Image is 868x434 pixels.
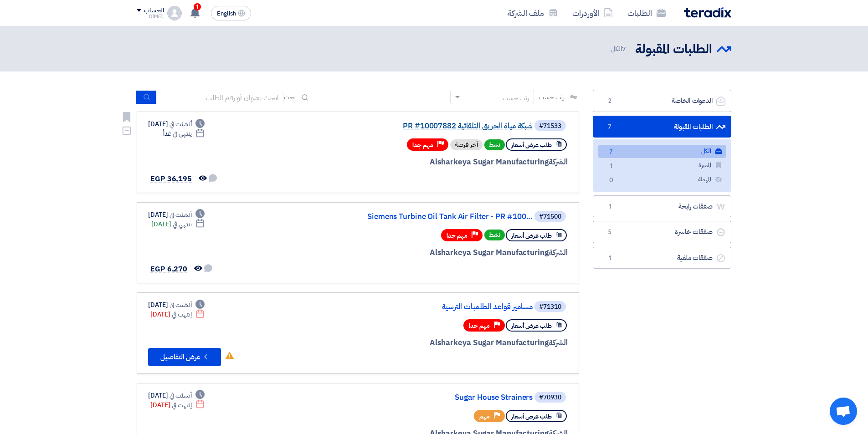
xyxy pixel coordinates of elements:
[604,202,615,211] span: 1
[450,139,483,150] div: أخر فرصة
[539,123,561,129] div: #71533
[549,156,568,168] span: الشركة
[635,41,712,58] h2: الطلبات المقبولة
[549,337,568,348] span: الشركة
[151,220,205,229] div: [DATE]
[604,254,615,263] span: 1
[167,6,182,20] img: profile_test.png
[604,97,615,106] span: 2
[169,210,191,220] span: أنشئت في
[593,247,731,269] a: صفقات ملغية1
[194,3,201,10] span: 1
[539,394,561,401] div: #70930
[169,391,191,400] span: أنشئت في
[511,231,552,240] span: طلب عرض أسعار
[148,348,221,366] button: عرض التفاصيل
[172,310,191,319] span: إنتهت في
[684,7,731,18] img: Teradix logo
[511,412,552,421] span: طلب عرض أسعار
[604,123,615,132] span: 7
[606,148,616,157] span: 7
[211,6,251,20] button: English
[447,231,467,240] span: مهم جدا
[349,337,568,349] div: Alsharkeya Sugar Manufacturing
[604,228,615,237] span: 5
[606,176,616,185] span: 0
[156,91,284,104] input: ابحث بعنوان أو رقم الطلب
[150,310,205,319] div: [DATE]
[539,304,561,310] div: #71310
[593,221,731,243] a: صفقات خاسرة5
[350,393,533,402] a: Sugar House Strainers
[622,44,626,54] span: 7
[169,300,191,310] span: أنشئت في
[169,119,191,129] span: أنشئت في
[350,122,533,130] a: شبكة مياة الحريق التلقائية PR #10007882
[484,230,505,240] span: نشط
[598,145,726,158] a: الكل
[484,139,505,150] span: نشط
[172,400,191,410] span: إنتهت في
[598,159,726,172] a: المميزة
[593,195,731,218] a: صفقات رابحة1
[148,119,205,129] div: [DATE]
[144,7,164,15] div: الحساب
[539,214,561,220] div: #71500
[150,174,192,184] span: EGP 36,195
[217,10,236,17] span: English
[350,303,533,311] a: مسامير قواعد الطلمبات الترسية
[479,412,490,421] span: مهم
[549,247,568,258] span: الشركة
[511,141,552,149] span: طلب عرض أسعار
[148,300,205,310] div: [DATE]
[500,2,565,24] a: ملف الشركة
[830,398,857,425] div: Open chat
[611,44,628,54] span: الكل
[163,129,205,138] div: غداً
[620,2,673,24] a: الطلبات
[148,210,205,220] div: [DATE]
[469,322,490,330] span: مهم جدا
[173,129,191,138] span: ينتهي في
[349,156,568,168] div: Alsharkeya Sugar Manufacturing
[539,92,565,102] span: رتب حسب
[284,92,296,102] span: بحث
[565,2,620,24] a: الأوردرات
[593,90,731,112] a: الدعوات الخاصة2
[349,247,568,259] div: Alsharkeya Sugar Manufacturing
[593,116,731,138] a: الطلبات المقبولة7
[150,400,205,410] div: [DATE]
[148,391,205,400] div: [DATE]
[412,141,433,149] span: مهم جدا
[173,220,191,229] span: ينتهي في
[606,162,616,171] span: 1
[503,93,529,103] div: رتب حسب
[350,213,533,221] a: Siemens Turbine Oil Tank Air Filter - PR #100...
[137,14,164,19] div: DIMEC
[511,322,552,330] span: طلب عرض أسعار
[598,173,726,186] a: المهملة
[150,264,187,275] span: EGP 6,270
